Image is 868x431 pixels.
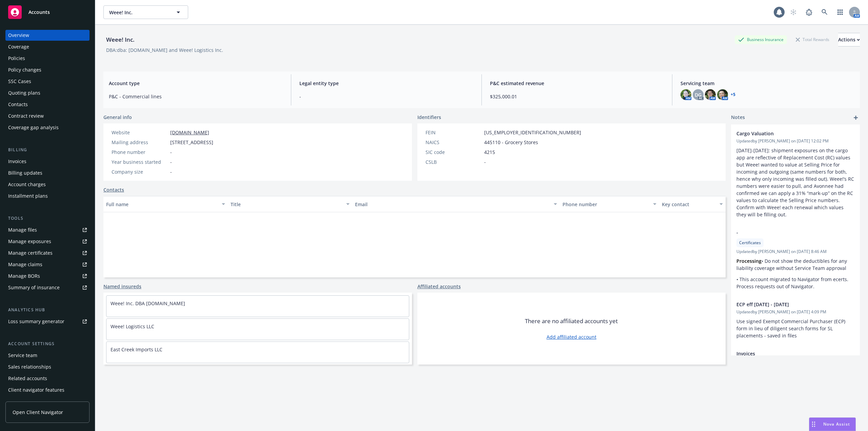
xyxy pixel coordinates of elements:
[109,9,168,16] span: Weee! Inc.
[8,76,31,87] div: SSC Cases
[8,156,26,167] div: Invoices
[739,240,761,246] span: Certificates
[106,46,223,54] div: DBA: dba: [DOMAIN_NAME] and Weee! Logistics Inc.
[417,283,461,290] a: Affiliated accounts
[705,89,716,100] img: photo
[103,283,141,290] a: Named insureds
[5,236,90,247] span: Manage exposures
[103,5,188,19] button: Weee! Inc.
[8,122,59,133] div: Coverage gap analysis
[802,5,816,19] a: Report a Bug
[112,168,167,175] div: Company size
[736,147,854,218] p: [DATE]-[DATE]: shipment exposures on the cargo app are reflective of Replacement Cost (RC) values...
[426,149,481,156] div: SIC code
[5,146,90,153] div: Billing
[563,201,649,208] div: Phone number
[736,249,854,255] span: Updated by [PERSON_NAME] on [DATE] 8:46 AM
[792,35,833,44] div: Total Rewards
[103,196,228,212] button: Full name
[8,111,44,121] div: Contract review
[5,316,90,327] a: Loss summary generator
[8,53,25,64] div: Policies
[5,30,90,41] a: Overview
[5,373,90,384] a: Related accounts
[5,350,90,361] a: Service team
[5,64,90,75] a: Policy changes
[731,223,860,295] div: -CertificatesUpdatedby [PERSON_NAME] on [DATE] 8:46 AMProcessing• Do not show the deductibles for...
[484,149,495,156] span: 4215
[818,5,831,19] a: Search
[547,333,596,340] a: Add affiliated account
[170,168,172,175] span: -
[5,361,90,372] a: Sales relationships
[426,129,481,136] div: FEIN
[8,179,46,190] div: Account charges
[109,93,283,100] span: P&C - Commercial lines
[352,196,560,212] button: Email
[111,323,154,330] a: Weee! Logistics LLC
[5,156,90,167] a: Invoices
[112,139,167,146] div: Mailing address
[5,99,90,110] a: Contacts
[680,89,691,100] img: photo
[736,350,837,357] span: Invoices
[5,41,90,52] a: Coverage
[5,282,90,293] a: Summary of insurance
[8,168,42,178] div: Billing updates
[8,191,48,201] div: Installment plans
[484,158,486,165] span: -
[736,258,762,264] strong: Processing
[736,309,854,315] span: Updated by [PERSON_NAME] on [DATE] 4:09 PM
[736,138,854,144] span: Updated by [PERSON_NAME] on [DATE] 12:02 PM
[838,33,860,46] button: Actions
[8,99,28,110] div: Contacts
[170,139,213,146] span: [STREET_ADDRESS]
[106,201,218,208] div: Full name
[736,318,847,339] span: Use signed Exempt Commercial Purchaser (ECP) form in lieu of diligent search forms for SL placeme...
[5,224,90,235] a: Manage files
[28,9,50,15] span: Accounts
[680,80,854,87] span: Servicing team
[787,5,800,19] a: Start snowing
[111,300,185,307] a: Weee! Inc. DBA [DOMAIN_NAME]
[426,158,481,165] div: CSLB
[103,35,137,44] div: Weee! Inc.
[8,350,37,361] div: Service team
[112,149,167,156] div: Phone number
[695,91,702,98] span: DG
[484,129,581,136] span: [US_EMPLOYER_IDENTIFICATION_NUMBER]
[662,201,715,208] div: Key contact
[731,93,735,97] a: +5
[736,301,837,308] span: ECP eff [DATE] - [DATE]
[735,35,787,44] div: Business Insurance
[299,93,473,100] span: -
[228,196,352,212] button: Title
[299,80,473,87] span: Legal entity type
[8,385,64,395] div: Client navigator features
[8,248,53,258] div: Manage certificates
[659,196,726,212] button: Key contact
[103,186,124,193] a: Contacts
[8,87,40,98] div: Quoting plans
[5,307,90,313] div: Analytics hub
[112,129,167,136] div: Website
[8,361,51,372] div: Sales relationships
[560,196,659,212] button: Phone number
[5,3,90,22] a: Accounts
[490,93,664,100] span: $325,000.01
[5,340,90,347] div: Account settings
[717,89,728,100] img: photo
[823,421,850,427] span: Nova Assist
[5,76,90,87] a: SSC Cases
[231,201,342,208] div: Title
[103,114,132,121] span: General info
[731,124,860,223] div: Cargo ValuationUpdatedby [PERSON_NAME] on [DATE] 12:02 PM[DATE]-[DATE]: shipment exposures on the...
[109,80,283,87] span: Account type
[833,5,847,19] a: Switch app
[736,130,837,137] span: Cargo Valuation
[731,345,860,430] div: InvoicesUpdatedby [PERSON_NAME] on [DATE] 12:44 PMPlease send to Invoices and Expense emails, CCi...
[490,80,664,87] span: P&C estimated revenue
[736,276,854,290] p: • This account migrated to Navigator from ecerts. Process requests out of Navigator.
[8,282,60,293] div: Summary of insurance
[731,295,860,345] div: ECP eff [DATE] - [DATE]Updatedby [PERSON_NAME] on [DATE] 4:09 PMUse signed Exempt Commercial Purc...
